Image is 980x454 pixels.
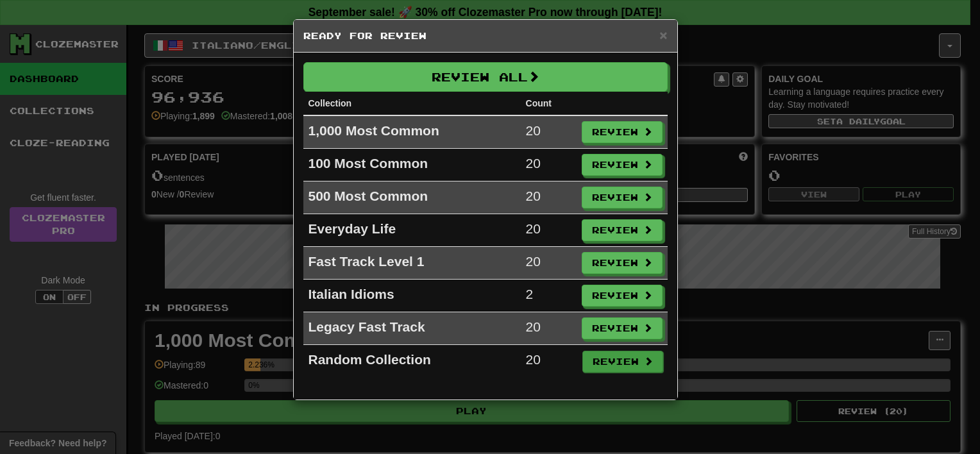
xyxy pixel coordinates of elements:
td: 20 [521,214,577,247]
button: Review [582,121,663,143]
td: Legacy Fast Track [303,312,521,345]
h5: Ready for Review [303,29,668,42]
button: Review [582,317,663,339]
td: 2 [521,280,577,312]
button: Close [659,28,667,42]
td: 20 [521,345,577,378]
td: 20 [521,247,577,280]
td: Italian Idioms [303,280,521,312]
span: × [659,28,667,42]
button: Review [582,154,663,176]
td: Random Collection [303,345,521,378]
button: Review All [303,62,668,92]
td: 20 [521,312,577,345]
th: Count [521,92,577,115]
button: Review [582,351,663,373]
button: Review [582,187,663,208]
button: Review [582,219,663,241]
button: Review [582,252,663,274]
td: 20 [521,149,577,181]
td: 20 [521,181,577,214]
button: Review [582,285,663,307]
td: 20 [521,115,577,149]
td: 500 Most Common [303,181,521,214]
td: Everyday Life [303,214,521,247]
td: 1,000 Most Common [303,115,521,149]
td: 100 Most Common [303,149,521,181]
td: Fast Track Level 1 [303,247,521,280]
th: Collection [303,92,521,115]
